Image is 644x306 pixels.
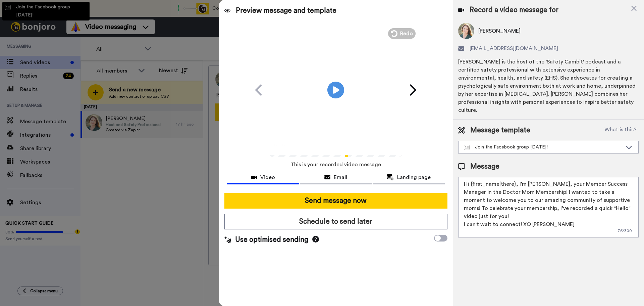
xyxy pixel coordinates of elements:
[470,162,499,172] span: Message
[464,145,470,150] img: Message-temps.svg
[235,235,308,245] span: Use optimised sending
[397,173,431,181] span: Landing page
[273,141,285,149] span: 0:00
[458,177,639,237] textarea: Hello {first_name|there}, WELCOME TO THE DOCTOR MOM COMMUNITY!! WOOHOO!! I'm [PERSON_NAME] & want...
[290,157,381,172] span: This is your recorded video message
[260,173,275,181] span: Video
[224,214,447,229] button: Schedule to send later
[470,125,530,135] span: Message template
[224,193,447,209] button: Send message now
[290,141,302,149] span: 1:26
[458,58,639,114] div: [PERSON_NAME] is the host of the 'Safety Gambit' podcast and a certified safety professional with...
[334,173,347,181] span: Email
[464,144,622,150] div: Join the Facebook group [DATE]!
[602,125,639,135] button: What is this?
[286,141,289,149] span: /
